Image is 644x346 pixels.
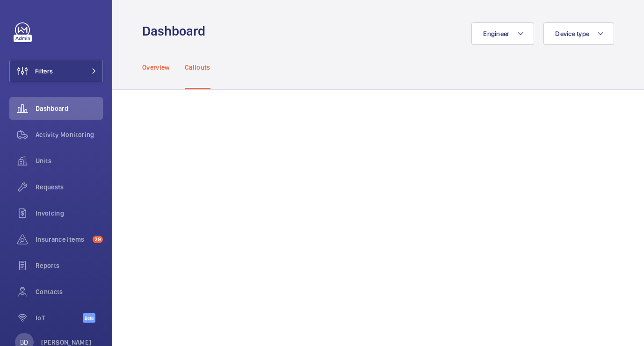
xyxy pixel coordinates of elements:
[36,287,103,296] span: Contacts
[36,182,103,192] span: Requests
[555,30,589,37] span: Device type
[36,130,103,139] span: Activity Monitoring
[35,66,53,76] span: Filters
[471,22,534,45] button: Engineer
[36,104,103,113] span: Dashboard
[142,22,211,40] h1: Dashboard
[36,209,103,218] span: Invoicing
[93,236,103,243] span: 29
[9,60,103,82] button: Filters
[36,156,103,166] span: Units
[83,313,95,323] span: Beta
[36,261,103,270] span: Reports
[36,235,89,244] span: Insurance items
[36,313,83,323] span: IoT
[185,63,210,72] p: Callouts
[483,30,509,37] span: Engineer
[543,22,614,45] button: Device type
[142,63,170,72] p: Overview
